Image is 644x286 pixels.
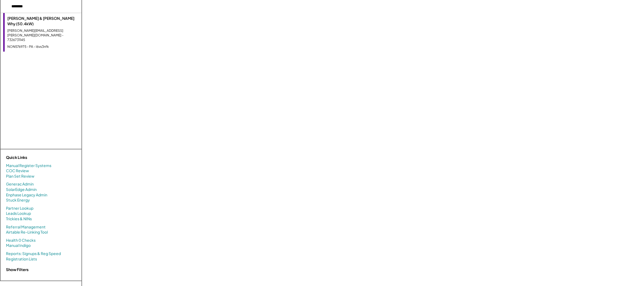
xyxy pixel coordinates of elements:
[7,29,79,42] div: [PERSON_NAME][EMAIL_ADDRESS][PERSON_NAME][DOMAIN_NAME] - 7326731145
[6,192,47,198] a: Enphase Legacy Admin
[6,224,46,230] a: Referral Management
[6,256,37,262] a: Registration Lists
[6,238,36,243] a: Health 0 Checks
[7,16,79,26] div: [PERSON_NAME] & [PERSON_NAME] Why (50.4kW)
[6,230,48,235] a: Airtable Re-Linking Tool
[6,181,34,187] a: Generac Admin
[6,267,29,272] strong: Show Filters
[6,251,61,256] a: Reports: Signups & Reg Speed
[7,45,79,49] div: NON576975 - PA - l6vs3nfk
[6,174,34,179] a: Plan Set Review
[6,243,31,248] a: Manual Indigo
[6,206,33,211] a: Partner Lookup
[6,216,32,222] a: Trickies & NINs
[6,163,51,168] a: Manual Register Systems
[6,197,30,203] a: Stuck Energy
[6,155,60,160] div: Quick Links
[6,211,31,216] a: Leads Lookup
[6,168,29,174] a: COC Review
[6,187,37,192] a: SolarEdge Admin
